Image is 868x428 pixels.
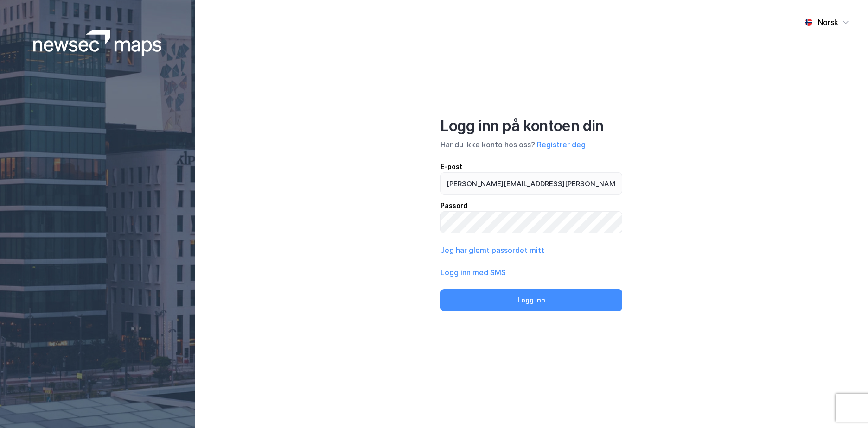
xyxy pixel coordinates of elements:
[440,161,622,172] div: E-post
[440,267,506,278] button: Logg inn med SMS
[440,139,622,150] div: Har du ikke konto hos oss?
[440,289,622,311] button: Logg inn
[818,17,838,28] div: Norsk
[33,30,162,56] img: logoWhite.bf58a803f64e89776f2b079ca2356427.svg
[822,384,868,428] iframe: Chat Widget
[440,200,622,211] div: Passord
[537,139,586,150] button: Registrer deg
[440,117,622,135] div: Logg inn på kontoen din
[440,245,544,256] button: Jeg har glemt passordet mitt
